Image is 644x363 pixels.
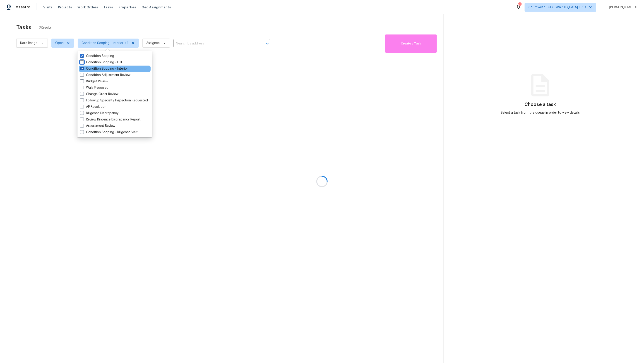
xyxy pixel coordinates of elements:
label: Condition Scoping - Diligence Visit [80,130,138,135]
label: Assessment Review [80,124,115,128]
label: Budget Review [80,79,108,84]
label: Condition Scoping - Full [80,60,122,65]
label: Review Diligence Discrepancy Report [80,117,141,122]
label: Diligence Discrepancy [80,111,118,115]
label: Condition Adjustment Review [80,73,130,77]
label: Change Order Review [80,92,118,96]
label: Walk Proposed [80,86,108,90]
label: Condition Scoping [80,54,114,58]
label: Condition Scoping - Interior [80,66,128,71]
label: Followup Specialty Inspection Requested [80,98,148,103]
label: AP Resolution [80,105,106,109]
div: 521 [518,3,521,7]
